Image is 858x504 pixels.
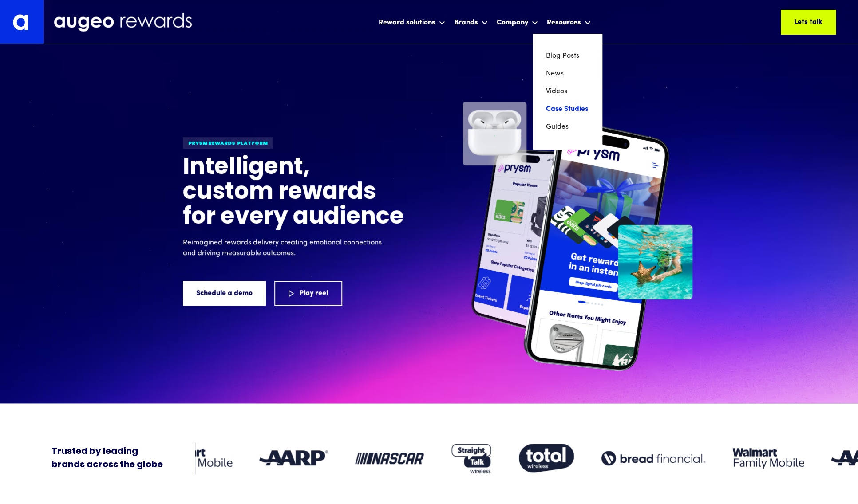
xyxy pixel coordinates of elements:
[545,10,593,34] div: Resources
[732,448,804,469] img: Client logo: Walmart Family Mobile
[183,156,405,230] h1: Intelligent, custom rewards for every audience
[547,17,581,28] div: Resources
[274,281,342,306] a: Play reel
[546,118,589,136] a: Guides
[546,83,589,100] a: Videos
[494,10,540,34] div: Company
[546,47,589,65] a: Blog Posts
[452,10,490,34] div: Brands
[376,10,447,34] div: Reward solutions
[781,10,836,35] a: Lets talk
[546,65,589,83] a: News
[454,17,478,28] div: Brands
[379,17,435,28] div: Reward solutions
[183,137,273,149] div: Prysm Rewards platform
[183,237,387,259] p: Reimagined rewards delivery creating emotional connections and driving measurable outcomes.
[161,448,232,469] img: Client logo: Walmart Family Mobile
[546,100,589,118] a: Case Studies
[497,17,528,28] div: Company
[51,445,163,472] div: Trusted by leading brands across the globe
[183,281,266,306] a: Schedule a demo
[533,34,602,149] nav: Resources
